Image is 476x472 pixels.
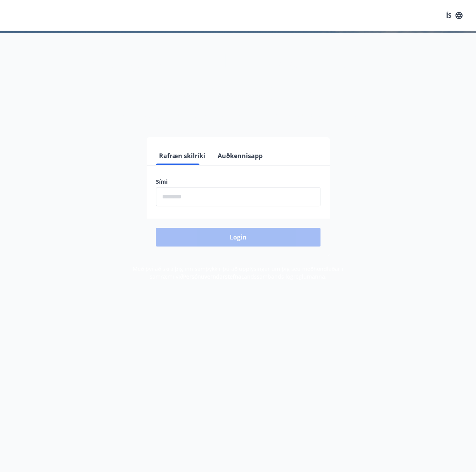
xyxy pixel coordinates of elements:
button: Auðkennisapp [215,146,266,165]
button: ÍS [442,9,467,22]
button: Rafræn skilríki [156,146,208,165]
span: Með því að skrá þig inn samþykkir þú að upplýsingar um þig séu meðhöndlaðar í samræmi við Landssa... [133,265,343,280]
span: Vinsamlegast skráðu þig inn með rafrænum skilríkjum eða Auðkennisappi. [116,112,360,121]
h1: Félagavefur, Landssambands lögreglumanna [9,47,467,105]
label: Sími [156,178,320,186]
a: Persónuverndarstefna [183,273,241,280]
